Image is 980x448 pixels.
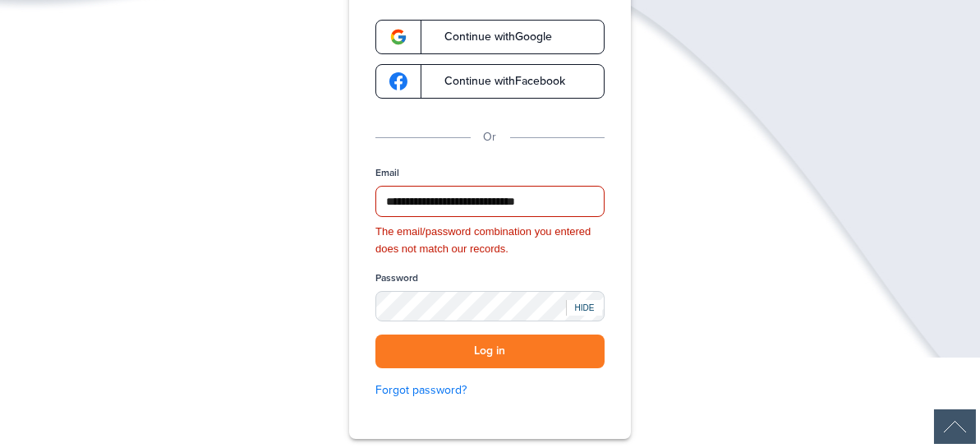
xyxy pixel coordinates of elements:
p: Or [484,128,497,146]
img: Back to Top [934,409,976,444]
img: google-logo [389,72,407,90]
div: Scroll Back to Top [934,409,976,444]
label: Password [375,271,418,285]
label: Email [375,166,399,180]
span: Continue with Google [428,31,552,43]
img: google-logo [389,28,407,46]
span: Continue with Facebook [428,76,565,87]
div: HIDE [566,300,602,316]
div: The email/password combination you entered does not match our records. [375,224,605,258]
input: Email [375,186,605,217]
a: google-logoContinue withGoogle [375,20,605,54]
input: Password [375,291,605,321]
a: Forgot password? [375,381,605,400]
button: Log in [375,335,605,368]
a: google-logoContinue withFacebook [375,64,605,99]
